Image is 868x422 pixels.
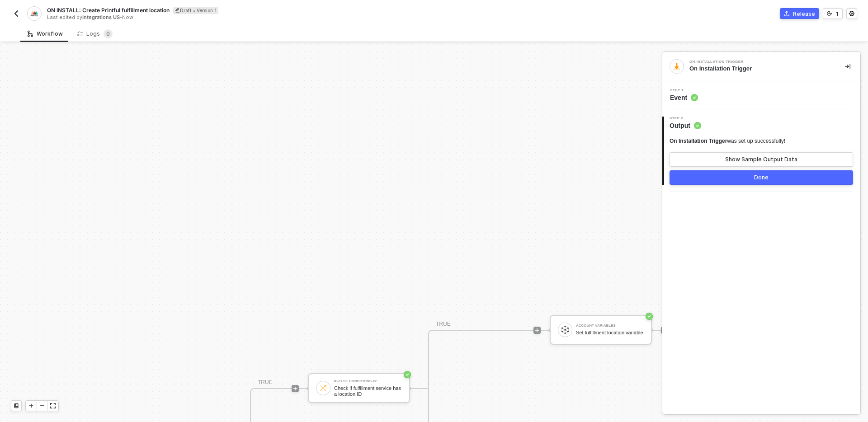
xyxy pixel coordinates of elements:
div: Last edited by - Now [47,14,433,21]
span: Step 1 [670,89,698,92]
div: If-Else Conditions #2 [334,380,402,383]
span: icon-play [292,386,298,391]
span: Output [670,121,701,130]
div: Workflow [28,30,63,38]
span: On Installation Trigger [670,138,727,144]
span: icon-versioning [827,11,832,16]
div: Show Sample Output Data [725,156,797,163]
div: Account Variables [576,324,644,328]
img: integration-icon [30,9,38,18]
div: Step 1Event [662,89,860,102]
div: On Installation Trigger [689,65,830,73]
div: Check if fulfillment service has a location ID [334,385,402,397]
img: integration-icon [673,62,681,70]
span: Event [670,93,698,102]
div: TRUE [436,320,451,328]
img: icon [319,384,327,392]
div: 1 [836,10,839,18]
div: was set up successfully! [670,137,785,145]
button: Show Sample Output Data [670,152,853,167]
div: Step 2Output On Installation Triggerwas set up successfully!Show Sample Output DataDone [662,117,860,185]
sup: 0 [104,29,113,38]
img: icon [561,326,569,334]
div: On Installation Trigger [689,60,825,64]
span: icon-minus [39,403,45,408]
div: Logs [77,29,113,38]
div: TRUE [258,378,273,387]
button: Release [780,8,819,19]
span: icon-success-page [646,313,653,320]
span: icon-success-page [404,371,411,378]
button: 1 [823,8,843,19]
div: Draft • Version 1 [173,7,218,14]
div: Set fulfillment location variable [576,330,644,336]
span: Step 2 [670,117,701,120]
button: back [11,8,22,19]
span: ON INSTALL: Create Printful fulfillment location [47,6,170,14]
span: icon-expand [50,403,56,408]
div: Release [793,10,815,18]
span: icon-settings [849,11,854,16]
span: Integrations US [82,14,120,20]
span: icon-play [534,328,540,333]
span: icon-edit [175,8,180,13]
div: Done [754,174,769,181]
span: icon-collapse-right [845,64,850,69]
button: Done [670,170,853,185]
span: icon-commerce [784,11,789,16]
span: icon-play [28,403,34,408]
img: back [13,10,20,17]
